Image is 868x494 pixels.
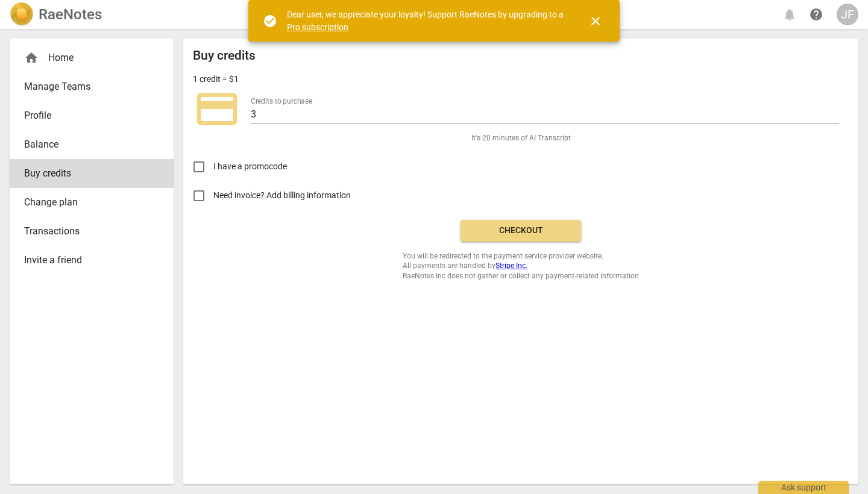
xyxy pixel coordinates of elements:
[10,188,174,217] a: Change plan
[193,85,241,133] span: credit_card
[10,246,174,275] a: Invite a friend
[495,261,527,270] a: Stripe Inc.
[24,195,149,210] span: Change plan
[10,72,174,101] a: Manage Teams
[588,14,603,28] span: close
[24,108,149,123] span: Profile
[805,4,827,25] a: Help
[470,225,571,237] span: Checkout
[39,6,102,23] h2: RaeNotes
[263,14,277,28] span: check_circle
[10,130,174,159] a: Balance
[10,101,174,130] a: Profile
[24,224,149,239] span: Transactions
[24,253,149,267] span: Invite a friend
[10,2,102,27] a: LogoRaeNotes
[24,51,39,65] span: home
[213,189,353,202] span: Need invoice? Add billing information
[10,217,174,246] a: Transactions
[251,98,312,105] label: Credits to purchase
[461,220,581,242] button: Checkout
[809,7,823,22] span: help
[758,481,849,494] div: Ask support
[24,80,149,94] span: Manage Teams
[837,4,858,25] button: JF
[10,43,174,72] div: Home
[213,160,287,173] span: I have a promocode
[24,137,149,152] span: Balance
[581,7,610,36] button: Close
[24,51,149,65] div: Home
[287,22,348,32] a: Pro subscription
[24,166,149,181] span: Buy credits
[471,133,571,143] span: It's 20 minutes of AI Transcript
[10,2,34,27] img: Logo
[287,8,567,33] div: Dear user, we appreciate your loyalty! Support RaeNotes by upgrading to a
[10,159,174,188] a: Buy credits
[193,73,239,86] p: 1 credit = $1
[193,48,256,63] h2: Buy credits
[403,251,639,281] span: You will be redirected to the payment service provider website. All payments are handled by RaeNo...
